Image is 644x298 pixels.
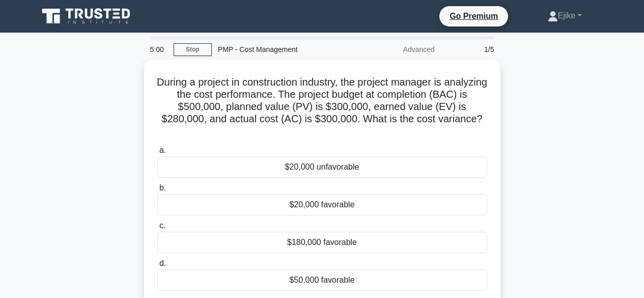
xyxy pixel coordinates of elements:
[157,156,487,178] div: $20,000 unfavorable
[441,39,500,60] div: 1/5
[156,76,488,138] h5: During a project in construction industry, the project manager is analyzing the cost performance....
[159,183,166,192] span: b.
[157,269,487,291] div: $50,000 favorable
[174,43,212,56] a: Stop
[159,221,165,230] span: c.
[523,6,606,26] a: Ejike
[144,39,174,60] div: 5:00
[157,232,487,253] div: $180,000 favorable
[212,39,352,60] div: PMP - Cost Management
[443,10,504,22] a: Go Premium
[159,259,166,267] span: d.
[352,39,441,60] div: Advanced
[159,146,166,154] span: a.
[157,194,487,215] div: $20,000 favorable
